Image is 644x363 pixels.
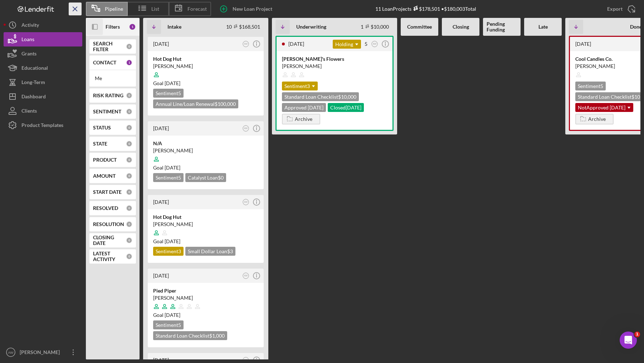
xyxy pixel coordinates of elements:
b: Underwriting [296,24,326,30]
div: Dashboard [21,89,46,106]
div: 0 [126,43,132,50]
time: 04/04/2024 [165,312,180,318]
div: 11 Loan Projects • $180,003 Total [375,6,476,12]
div: Long-Term [21,75,45,91]
a: [DATE]AWHot Dog Hut[PERSON_NAME]Goal [DATE]Sentiment3Small Dollar Loan$3 [147,194,265,264]
b: CONTACT [93,60,116,65]
time: 2024-05-29 23:11 [153,199,169,205]
span: 1 [634,332,640,337]
time: 03/21/2024 [165,238,180,244]
a: Educational [4,61,82,75]
div: 10 $168,501 [226,24,260,30]
text: AW [373,43,377,45]
div: Archive [295,114,312,124]
button: AW [370,39,380,49]
span: Goal [153,238,180,244]
button: Dashboard [4,89,82,104]
b: START DATE [93,189,122,195]
b: SEARCH FILTER [93,41,126,52]
div: Loans [21,32,34,48]
b: STATE [93,141,107,147]
div: Catalyst Loan $0 [185,173,226,182]
div: 0 [126,92,132,99]
button: Clients [4,104,82,118]
b: Done [630,24,642,30]
div: 1 [126,59,132,66]
button: Activity [4,18,82,32]
b: Committee [407,24,432,30]
text: AW [244,359,248,361]
a: [DATE]AWN/A[PERSON_NAME]Goal [DATE]Sentiment5Catalyst Loan$0 [147,120,265,190]
b: RESOLVED [93,205,118,211]
time: 10/03/2025 [165,80,180,86]
div: Closed [DATE] [328,103,364,112]
div: Approved [DATE] [282,103,326,112]
a: Loans [4,32,82,46]
div: $178,501 [411,6,440,12]
b: Intake [167,24,181,30]
time: 2025-05-07 21:46 [288,41,304,47]
div: Sentiment 5 [153,320,184,329]
div: Export [607,2,623,16]
text: AW [244,274,248,277]
button: Export [600,2,640,16]
time: 2025-04-08 18:45 [153,125,169,131]
div: 1 $10,000 [361,24,389,30]
a: Product Templates [4,118,82,132]
b: LATEST ACTIVITY [93,251,126,262]
div: Sentiment 3 [153,247,184,256]
div: Holding [333,40,361,49]
div: [PERSON_NAME] [153,294,258,301]
a: Grants [4,46,82,61]
button: AW[PERSON_NAME] [4,345,82,359]
div: Product Templates [21,118,63,134]
b: SENTIMENT [93,109,121,114]
div: Sentiment 5 [153,173,184,182]
div: [PERSON_NAME] [18,345,64,361]
a: [DATE]AWPied Piper[PERSON_NAME]Goal [DATE]Sentiment5Standard Loan Checklist$1,000 [147,268,265,348]
div: Annual Line/Loan Renewal $100,000 [153,99,238,108]
b: Pending Funding [487,21,517,33]
b: Closing [453,24,469,30]
b: Filters [106,24,120,30]
div: N/A [153,140,258,147]
time: 2024-02-06 22:05 [153,357,169,363]
b: RISK RATING [93,93,123,98]
b: PRODUCT [93,157,117,163]
span: Forecast [187,6,207,12]
button: AW [241,271,251,281]
time: 05/23/2025 [165,165,180,171]
button: AW [241,124,251,133]
b: STATUS [93,125,111,131]
b: CLOSING DATE [93,235,126,246]
div: Hot Dog Hut [153,214,258,221]
div: Standard Loan Checklist $1,000 [153,331,227,340]
div: [PERSON_NAME]'s Flowers [282,55,387,63]
button: Long-Term [4,75,82,89]
span: Goal [153,165,180,171]
div: 0 [126,237,132,244]
div: Standard Loan Checklist $10,000 [282,92,359,101]
span: Goal [153,312,180,318]
div: Grants [21,46,36,63]
text: AW [244,43,248,45]
div: NotApproved [DATE] [575,103,633,112]
div: 5 [365,41,367,47]
div: 0 [126,221,132,227]
div: 0 [126,253,132,260]
div: Archive [588,114,606,124]
div: Small Dollar Loan $3 [185,247,235,256]
div: Sentiment 5 [575,82,606,90]
div: Educational [21,61,48,77]
div: [PERSON_NAME] [282,63,387,70]
div: 0 [126,141,132,147]
div: [PERSON_NAME] [153,221,258,228]
span: Goal [153,80,180,86]
div: Activity [21,18,39,34]
button: Archive [575,114,614,124]
div: Hot Dog Hut [153,55,258,63]
div: 0 [126,205,132,211]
